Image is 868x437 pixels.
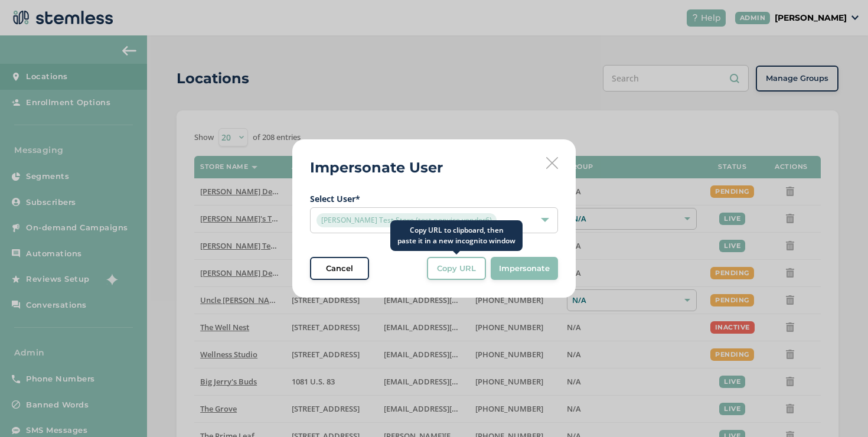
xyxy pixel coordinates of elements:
div: Copy URL to clipboard, then paste it in a new incognito window [390,220,523,251]
button: Copy URL [427,257,486,281]
h2: Impersonate User [310,157,443,178]
span: [PERSON_NAME] Test Store (test nonvice vendor6) [316,213,497,227]
button: Cancel [310,257,369,281]
iframe: Chat Widget [809,380,868,437]
label: Select User [310,193,558,205]
button: Impersonate [491,257,558,281]
span: Impersonate [499,263,550,275]
span: Cancel [326,263,353,275]
span: Copy URL [437,263,476,275]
